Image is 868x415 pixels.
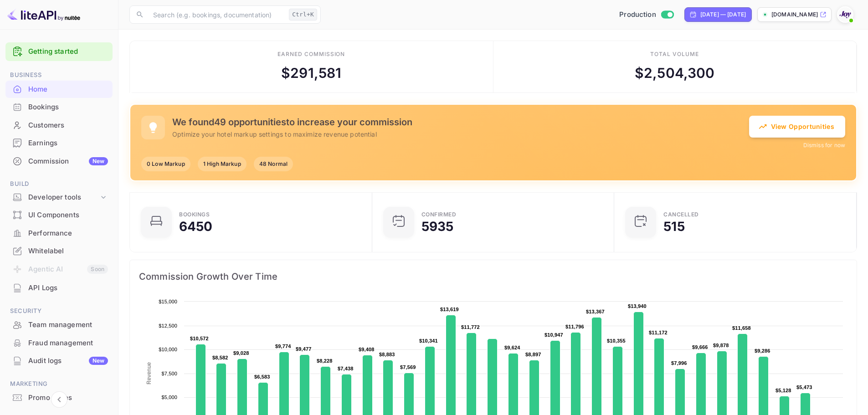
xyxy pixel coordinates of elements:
[650,50,699,58] div: Total volume
[700,10,746,19] div: [DATE] — [DATE]
[440,307,459,312] text: $13,619
[159,347,177,352] text: $10,000
[713,343,729,348] text: $9,878
[28,46,108,57] a: Getting started
[776,388,791,393] text: $5,128
[359,347,375,352] text: $9,408
[5,190,113,205] div: Developer tools
[5,206,113,224] div: UI Components
[5,242,113,259] a: Whitelabel
[5,81,113,98] div: Home
[5,134,113,151] a: Earnings
[5,306,113,316] span: Security
[289,9,317,20] div: Ctrl+K
[649,330,668,335] text: $11,172
[179,212,210,217] div: Bookings
[379,352,395,357] text: $8,883
[212,355,228,360] text: $8,582
[89,157,108,165] div: New
[5,153,113,170] div: CommissionNew
[5,352,113,369] a: Audit logsNew
[159,299,177,304] text: $15,000
[400,364,416,370] text: $7,569
[28,246,108,256] div: Whitelabel
[296,346,312,352] text: $9,477
[89,357,108,365] div: New
[525,352,541,357] text: $8,897
[732,325,751,331] text: $11,658
[544,332,563,338] text: $10,947
[421,212,457,217] div: Confirmed
[803,141,845,149] button: Dismiss for now
[5,242,113,260] div: Whitelabel
[5,81,113,97] a: Home
[28,228,108,239] div: Performance
[749,116,845,138] button: View Opportunities
[5,179,113,189] span: Build
[5,334,113,351] a: Fraud management
[51,391,67,408] button: Collapse navigation
[275,343,291,349] text: $9,774
[5,279,113,297] div: API Logs
[28,156,108,167] div: Commission
[5,206,113,223] a: UI Components
[5,42,113,61] div: Getting started
[671,360,687,366] text: $7,996
[277,50,345,58] div: Earned commission
[5,98,113,115] a: Bookings
[28,192,99,203] div: Developer tools
[139,269,847,284] span: Commission Growth Over Time
[796,384,812,390] text: $5,473
[692,344,708,350] text: $9,666
[28,356,108,366] div: Audit logs
[172,117,749,128] h5: We found 49 opportunities to increase your commission
[5,117,113,134] div: Customers
[338,366,354,371] text: $7,438
[5,316,113,333] a: Team management
[5,98,113,116] div: Bookings
[146,362,152,384] text: Revenue
[28,283,108,293] div: API Logs
[317,358,333,364] text: $8,228
[179,220,213,233] div: 6450
[5,379,113,389] span: Marketing
[5,334,113,352] div: Fraud management
[254,374,270,379] text: $6,583
[616,10,677,20] div: Switch to Sandbox mode
[504,345,520,350] text: $9,624
[421,220,454,233] div: 5935
[461,324,480,330] text: $11,772
[663,220,684,233] div: 515
[5,117,113,133] a: Customers
[233,350,249,356] text: $9,028
[7,7,80,22] img: LiteAPI logo
[565,324,584,329] text: $11,796
[838,7,853,22] img: With Joy
[5,225,113,241] a: Performance
[28,138,108,149] div: Earnings
[28,393,108,403] div: Promo codes
[771,10,818,19] p: [DOMAIN_NAME]
[28,120,108,131] div: Customers
[5,70,113,80] span: Business
[159,323,177,328] text: $12,500
[419,338,438,343] text: $10,341
[28,320,108,330] div: Team management
[5,279,113,296] a: API Logs
[586,309,605,314] text: $13,367
[5,153,113,169] a: CommissionNew
[254,160,293,168] span: 48 Normal
[5,389,113,407] div: Promo codes
[141,160,190,168] span: 0 Low Markup
[607,338,626,343] text: $10,355
[635,63,715,83] div: $ 2,504,300
[172,129,749,139] p: Optimize your hotel markup settings to maximize revenue potential
[28,102,108,113] div: Bookings
[5,389,113,406] a: Promo codes
[5,352,113,370] div: Audit logsNew
[28,338,108,348] div: Fraud management
[663,212,699,217] div: CANCELLED
[28,84,108,95] div: Home
[161,371,177,376] text: $7,500
[5,225,113,242] div: Performance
